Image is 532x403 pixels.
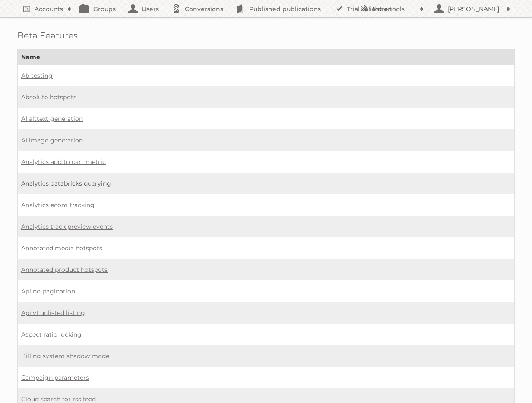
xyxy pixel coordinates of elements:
[21,93,76,101] a: Absolute hotspots
[21,309,85,317] a: Api v1 unlisted listing
[21,201,95,209] a: Analytics ecom tracking
[21,223,113,230] a: Analytics track preview events
[372,5,415,13] h2: More tools
[21,352,109,360] a: Billing system shadow mode
[35,5,63,13] h2: Accounts
[21,331,82,338] a: Aspect ratio locking
[21,374,89,381] a: Campaign parameters
[21,287,75,295] a: Api no pagination
[21,266,108,274] a: Annotated product hotspots
[21,115,83,123] a: AI alttext generation
[17,30,515,41] h1: Beta Features
[446,5,502,13] h2: [PERSON_NAME]
[21,395,96,403] a: Cloud search for rss feed
[21,158,106,166] a: Analytics add to cart metric
[21,72,53,79] a: Ab testing
[18,50,515,65] th: Name
[21,244,102,252] a: Annotated media hotspots
[21,179,111,187] a: Analytics databricks querying
[21,136,83,144] a: AI image generation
